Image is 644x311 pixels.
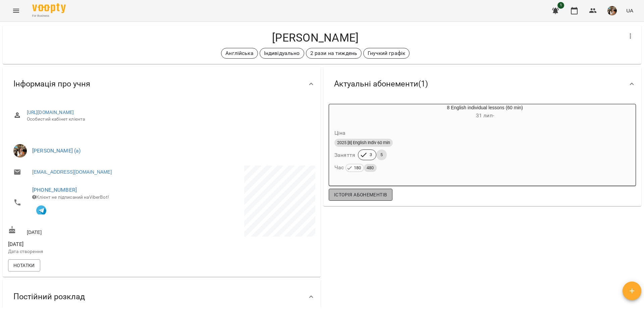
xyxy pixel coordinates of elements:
span: Інформація про учня [13,79,90,89]
div: Актуальні абонементи(1) [323,67,641,101]
button: UA [624,4,636,17]
span: 31 лип - [476,112,494,119]
span: Актуальні абонементи ( 1 ) [334,79,428,89]
img: Telegram [36,205,46,215]
div: 2 рази на тиждень [306,48,362,59]
div: [DATE] [7,225,162,237]
p: 2 рази на тиждень [310,49,358,57]
h6: Час [334,163,377,172]
span: 180 [351,164,364,172]
span: Нотатки [13,261,35,269]
div: Індивідуально [260,48,304,59]
p: Індивідуально [264,49,300,57]
span: 480 [364,164,376,172]
span: UA [626,7,633,14]
span: 3 [366,152,376,158]
span: Клієнт не підписаний на ViberBot! [32,194,109,200]
a: [PERSON_NAME] (а) [32,147,81,154]
p: Гнучкий графік [368,49,405,57]
div: 8 English individual lessons (60 min) [361,104,609,120]
span: Історія абонементів [334,191,387,199]
p: Дата створення [8,248,160,255]
button: Історія абонементів [329,189,392,201]
div: Гнучкий графік [363,48,410,59]
img: bab909270f41ff6b6355ba0ec2268f93.jpg [607,6,617,15]
a: [PHONE_NUMBER] [32,187,77,193]
span: 1 [557,2,564,9]
div: Англійська [221,48,258,59]
button: Нотатки [8,259,40,271]
span: [DATE] [8,240,160,248]
h4: [PERSON_NAME] [8,31,623,45]
a: [EMAIL_ADDRESS][DOMAIN_NAME] [32,169,112,175]
div: 8 English individual lessons (60 min) [329,104,361,120]
span: For Business [32,14,66,18]
span: Особистий кабінет клієнта [27,116,310,123]
h6: Ціна [334,128,346,138]
button: 8 English individual lessons (60 min)31 лип- Ціна2025 [8] English Indiv 60 minЗаняття35Час 180480 [329,104,609,180]
img: Семенюк Таїсія Олександрівна (а) [13,144,27,158]
span: 2025 [8] English Indiv 60 min [334,140,393,146]
p: Англійська [225,49,253,57]
a: [URL][DOMAIN_NAME] [27,110,74,115]
span: Постійний розклад [13,292,85,302]
h6: Заняття [334,150,355,160]
button: Menu [8,3,24,19]
span: 5 [376,152,387,158]
button: Клієнт підписаний на VooptyBot [32,200,50,219]
img: Voopty Logo [32,3,66,13]
div: Інформація про учня [3,67,321,101]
